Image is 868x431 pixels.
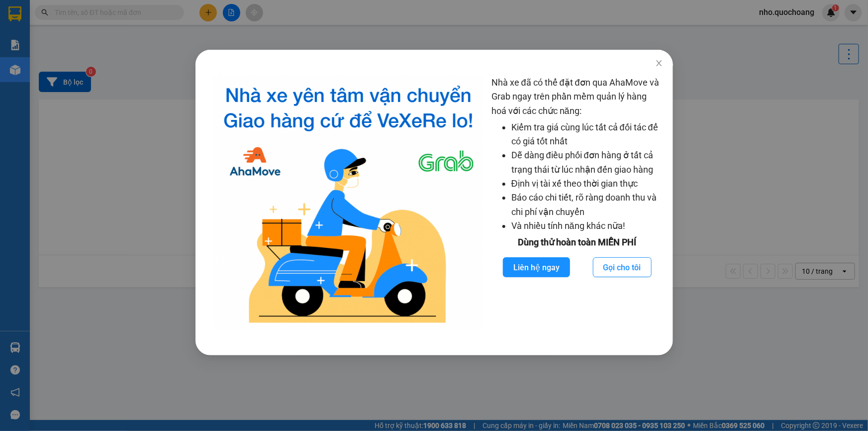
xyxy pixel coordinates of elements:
button: Gọi cho tôi [592,257,651,277]
button: Liên hệ ngay [502,257,570,277]
li: Và nhiều tính năng khác nữa! [511,219,663,233]
span: Gọi cho tôi [603,261,641,274]
span: Liên hệ ngay [513,261,559,274]
li: Định vị tài xế theo thời gian thực [511,177,663,191]
li: Báo cáo chi tiết, rõ ràng doanh thu và chi phí vận chuyển [511,191,663,219]
img: logo [213,76,483,330]
li: Kiểm tra giá cùng lúc tất cả đối tác để có giá tốt nhất [511,120,663,149]
button: Close [645,50,673,78]
div: Dùng thử hoàn toàn MIỄN PHÍ [491,235,663,249]
span: close [655,59,663,67]
li: Dễ dàng điều phối đơn hàng ở tất cả trạng thái từ lúc nhận đến giao hàng [511,148,663,177]
div: Nhà xe đã có thể đặt đơn qua AhaMove và Grab ngay trên phần mềm quản lý hàng hoá với các chức năng: [491,76,663,330]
